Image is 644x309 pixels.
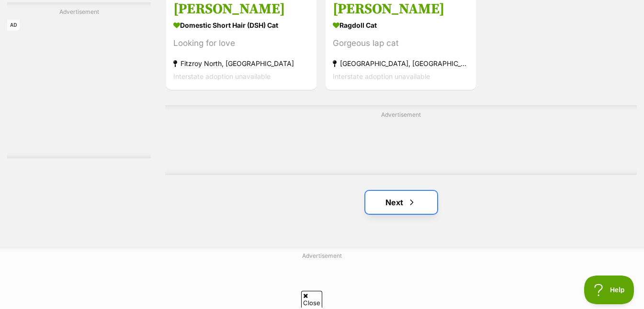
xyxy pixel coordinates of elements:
a: Next page [365,191,437,214]
strong: [GEOGRAPHIC_DATA], [GEOGRAPHIC_DATA] [333,57,469,70]
nav: Pagination [165,191,637,214]
strong: Domestic Short Hair (DSH) Cat [173,18,309,32]
span: Close [301,291,322,308]
span: Interstate adoption unavailable [173,72,271,80]
iframe: Advertisement [7,20,151,140]
span: Interstate adoption unavailable [333,72,430,80]
div: Advertisement [7,2,151,159]
strong: Ragdoll Cat [333,18,469,32]
span: AD [7,20,20,31]
div: Looking for love [173,37,309,50]
div: Advertisement [165,105,637,175]
div: Gorgeous lap cat [333,37,469,50]
strong: Fitzroy North, [GEOGRAPHIC_DATA] [173,57,309,70]
iframe: Help Scout Beacon - Open [584,276,634,304]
